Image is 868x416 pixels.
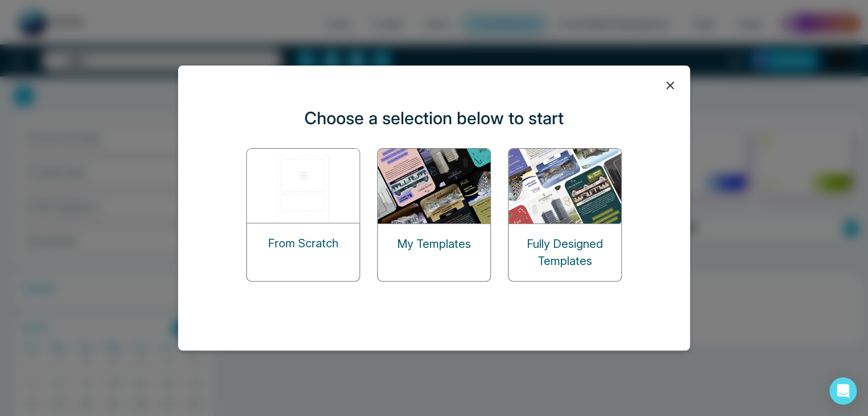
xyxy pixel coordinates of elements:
[268,235,338,252] p: From Scratch
[509,149,622,223] img: designed-templates.png
[304,105,564,131] p: Choose a selection below to start
[829,377,857,405] div: Open Intercom Messenger
[509,235,621,270] p: Fully Designed Templates
[378,149,491,223] img: my-templates.png
[397,235,471,252] p: My Templates
[247,149,361,223] img: start-from-scratch.png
